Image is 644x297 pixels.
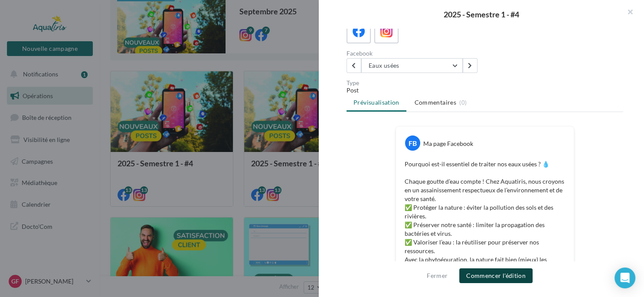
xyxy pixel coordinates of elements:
div: Open Intercom Messenger [615,267,635,288]
button: Commencer l'édition [459,268,533,283]
div: Facebook [347,50,481,56]
div: FB [405,135,420,151]
div: 2025 - Semestre 1 - #4 [333,10,630,18]
div: Type [347,80,623,86]
div: Ma page Facebook [423,139,473,148]
span: Commentaires [415,98,456,107]
button: Fermer [423,271,451,281]
span: (0) [459,99,467,106]
div: Post [347,86,623,95]
button: Eaux usées [361,58,463,73]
